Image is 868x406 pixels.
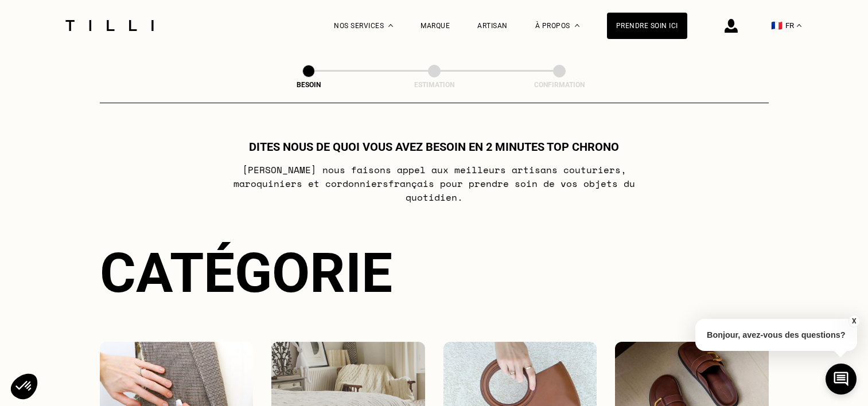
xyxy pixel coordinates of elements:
a: Prendre soin ici [607,13,687,39]
h1: Dites nous de quoi vous avez besoin en 2 minutes top chrono [249,140,619,154]
div: Estimation [377,81,492,89]
img: icône connexion [725,19,738,33]
img: Logo du service de couturière Tilli [61,20,158,31]
p: Bonjour, avez-vous des questions? [695,319,857,351]
div: Catégorie [100,241,769,305]
span: 🇫🇷 [771,20,783,31]
a: Marque [421,22,450,30]
a: Artisan [477,22,508,30]
img: menu déroulant [797,24,801,27]
img: Menu déroulant [388,24,393,27]
img: Menu déroulant à propos [575,24,579,27]
p: [PERSON_NAME] nous faisons appel aux meilleurs artisans couturiers , maroquiniers et cordonniers ... [207,163,661,204]
div: Besoin [251,81,366,89]
button: X [848,315,859,327]
div: Confirmation [502,81,617,89]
